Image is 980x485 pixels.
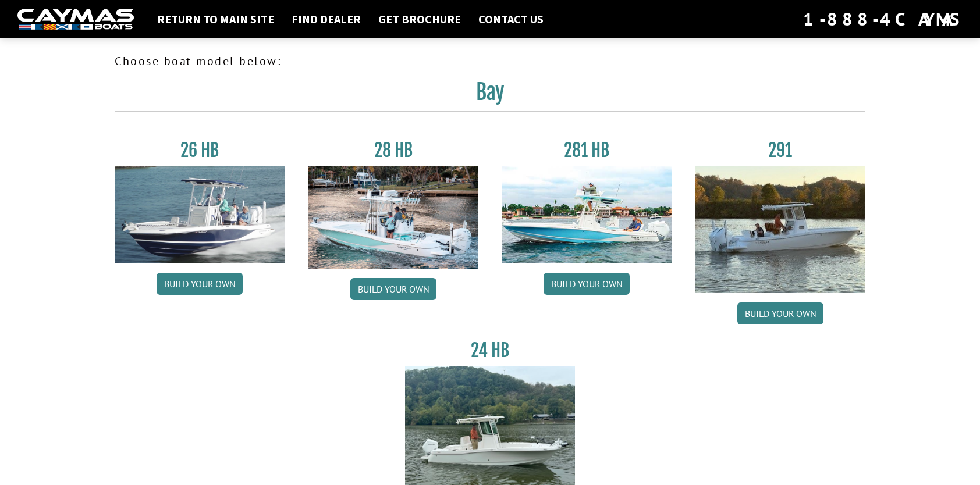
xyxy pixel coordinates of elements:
[308,166,479,269] img: 28_hb_thumbnail_for_caymas_connect.jpg
[372,12,467,27] a: Get Brochure
[151,12,280,27] a: Return to main site
[803,6,963,32] div: 1-888-4CAYMAS
[502,140,672,161] h3: 281 HB
[502,166,672,263] img: 28-hb-twin.jpg
[115,140,285,161] h3: 26 HB
[17,9,134,30] img: white-logo-c9c8dbefe5ff5ceceb0f0178aa75bf4bb51f6bca0971e226c86eb53dfe498488.png
[473,12,549,27] a: Contact Us
[737,302,823,324] a: Build your own
[286,12,367,27] a: Find Dealer
[695,140,866,161] h3: 291
[405,340,576,361] h3: 24 HB
[115,52,865,70] p: Choose boat model below:
[157,273,243,295] a: Build your own
[544,273,630,295] a: Build your own
[308,140,479,161] h3: 28 HB
[115,79,865,112] h2: Bay
[115,166,285,263] img: 26_new_photo_resized.jpg
[695,166,866,293] img: 291_Thumbnail.jpg
[350,278,436,300] a: Build your own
